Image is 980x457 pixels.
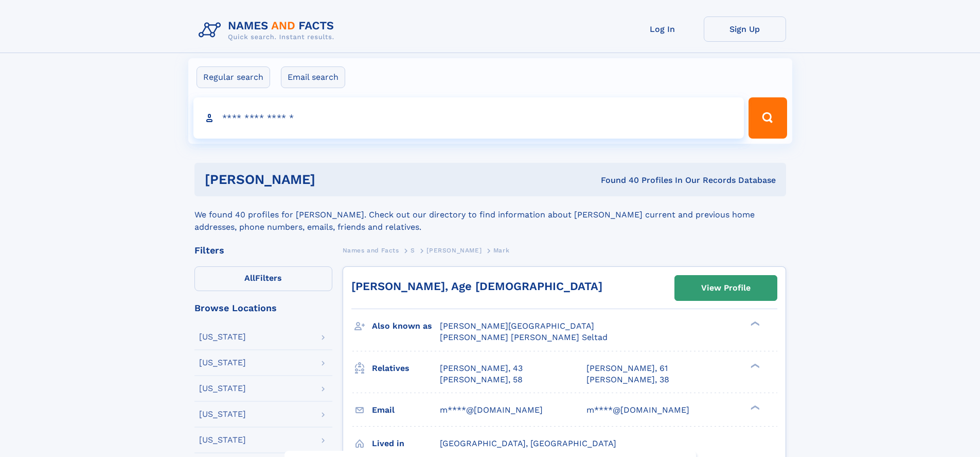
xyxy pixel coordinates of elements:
[343,244,399,257] a: Names and Facts
[748,320,760,327] div: ❯
[281,66,345,88] label: Email search
[493,247,509,254] span: Mark
[748,404,760,411] div: ❯
[440,374,523,385] a: [PERSON_NAME], 58
[701,276,751,300] div: View Profile
[440,438,616,448] span: [GEOGRAPHIC_DATA], [GEOGRAPHIC_DATA]
[193,97,744,139] input: search input
[586,374,669,385] a: [PERSON_NAME], 38
[704,16,786,42] a: Sign Up
[199,384,246,393] div: [US_STATE]
[199,436,246,444] div: [US_STATE]
[194,246,332,255] div: Filters
[194,16,343,44] img: Logo Names and Facts
[199,410,246,418] div: [US_STATE]
[748,362,760,369] div: ❯
[426,244,482,257] a: [PERSON_NAME]
[372,360,440,377] h3: Relatives
[440,363,523,374] a: [PERSON_NAME], 43
[411,247,415,254] span: S
[749,97,787,139] button: Search Button
[426,247,482,254] span: [PERSON_NAME]
[372,401,440,419] h3: Email
[351,280,602,293] a: [PERSON_NAME], Age [DEMOGRAPHIC_DATA]
[194,266,332,291] label: Filters
[244,273,255,283] span: All
[372,435,440,452] h3: Lived in
[675,276,777,300] a: View Profile
[194,196,786,233] div: We found 40 profiles for [PERSON_NAME]. Check out our directory to find information about [PERSON...
[372,317,440,335] h3: Also known as
[411,244,415,257] a: S
[199,333,246,341] div: [US_STATE]
[199,359,246,367] div: [US_STATE]
[197,66,270,88] label: Regular search
[440,321,594,331] span: [PERSON_NAME][GEOGRAPHIC_DATA]
[621,16,704,42] a: Log In
[205,173,458,186] h1: [PERSON_NAME]
[194,303,332,313] div: Browse Locations
[440,332,608,342] span: [PERSON_NAME] [PERSON_NAME] Seltad
[458,175,776,186] div: Found 40 Profiles In Our Records Database
[586,363,668,374] a: [PERSON_NAME], 61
